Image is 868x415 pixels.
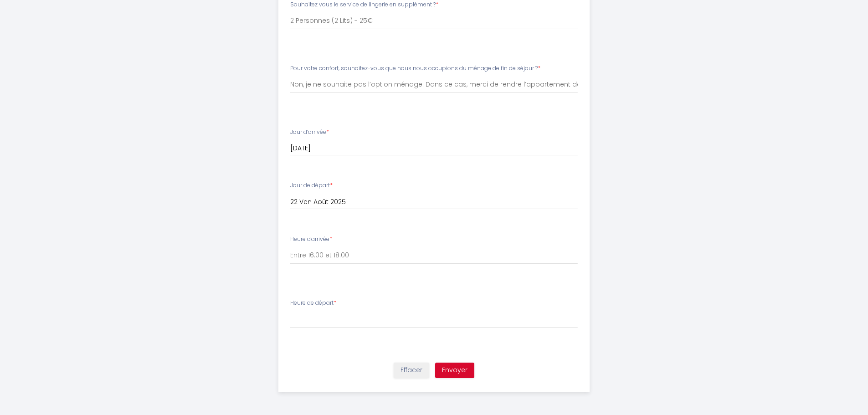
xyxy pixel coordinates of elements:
[435,363,474,378] button: Envoyer
[290,128,329,137] label: Jour d’arrivée
[290,181,333,190] label: Jour de départ
[290,299,336,307] label: Heure de départ
[290,64,540,73] label: Pour votre confort, souhaitez-vous que nous nous occupions du ménage de fin de séjour ?
[290,0,438,9] label: Souhaitez vous le service de lingerie en supplément ?
[290,235,332,244] label: Heure d'arrivée
[394,363,429,378] button: Effacer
